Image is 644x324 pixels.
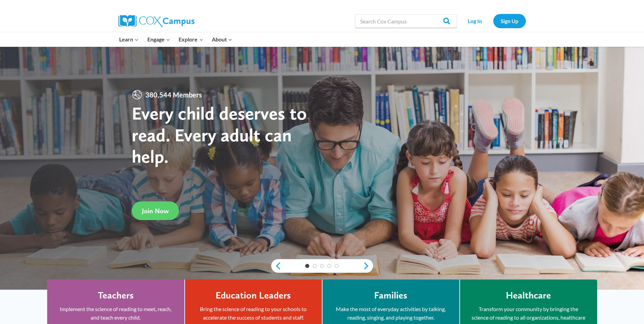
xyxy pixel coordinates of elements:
[327,264,331,268] a: 4
[118,15,195,27] img: Cox Campus
[493,14,526,28] a: Sign Up
[305,264,309,268] a: 1
[57,305,174,322] p: Implement the science of reading to meet, reach, and teach every child.
[374,290,407,301] h4: Families
[132,201,179,220] a: Join Now
[271,259,373,273] div: content slider buttons
[506,290,551,301] h4: Healthcare
[460,14,490,28] a: Log In
[147,35,170,44] span: Engage
[142,207,169,215] span: Join Now
[333,305,449,322] p: Make the most of everyday activities by talking, reading, singing, and playing together.
[179,35,203,44] span: Explore
[132,102,307,167] strong: Every child deserves to read. Every adult can help.
[355,14,457,28] input: Search Cox Campus
[460,14,526,28] nav: Secondary Navigation
[320,264,324,268] a: 3
[216,290,291,301] h4: Education Leaders
[98,290,134,301] h4: Teachers
[212,35,232,44] span: About
[195,305,312,322] p: Bring the science of reading to your schools to accelerate the success of students and staff.
[363,262,373,270] a: next
[115,32,237,47] nav: Primary Navigation
[143,89,205,100] span: 380,544 Members
[313,264,317,268] a: 2
[271,262,281,270] a: previous
[119,35,139,44] span: Learn
[335,264,339,268] a: 5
